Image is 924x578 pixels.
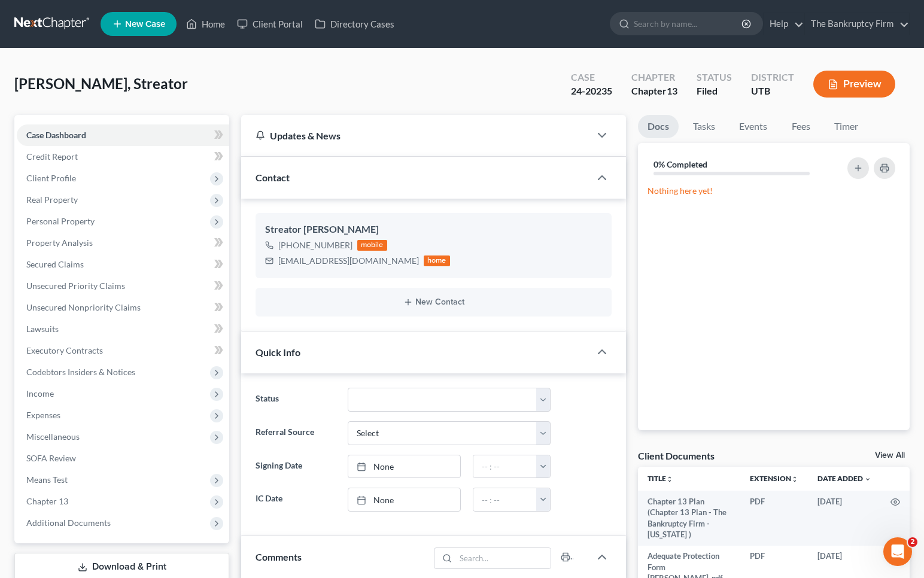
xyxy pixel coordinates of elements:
div: home [424,255,450,266]
span: 2 [908,537,917,547]
a: Timer [825,115,868,138]
a: Lawsuits [17,318,229,340]
div: Client Documents [638,449,715,462]
span: Comments [256,551,302,562]
a: Directory Cases [309,13,400,35]
span: [PERSON_NAME], Streator [14,75,188,92]
a: Help [764,13,804,35]
button: Preview [813,71,895,98]
a: Home [180,13,231,35]
a: View All [875,451,905,460]
input: -- : -- [473,488,537,511]
a: Date Added expand_more [817,474,871,483]
a: Tasks [683,115,725,138]
span: SOFA Review [26,453,76,463]
span: Codebtors Insiders & Notices [26,367,135,377]
td: PDF [740,491,808,546]
a: Secured Claims [17,254,229,275]
span: Expenses [26,410,60,420]
input: Search... [456,548,551,568]
span: Real Property [26,194,78,205]
span: Property Analysis [26,238,93,248]
a: Executory Contracts [17,340,229,361]
div: Chapter [631,84,677,98]
div: mobile [357,240,387,251]
span: Means Test [26,474,68,485]
a: Events [730,115,777,138]
a: Docs [638,115,679,138]
span: Secured Claims [26,259,84,269]
div: 24-20235 [571,84,612,98]
a: None [348,455,460,478]
a: Client Portal [231,13,309,35]
a: Credit Report [17,146,229,168]
a: Titleunfold_more [648,474,673,483]
a: Case Dashboard [17,124,229,146]
label: Signing Date [250,455,342,479]
span: Income [26,388,54,398]
span: Miscellaneous [26,431,80,442]
i: expand_more [864,476,871,483]
div: District [751,71,794,84]
span: 13 [667,85,677,96]
i: unfold_more [791,476,798,483]
div: [PHONE_NUMBER] [278,239,352,251]
a: Unsecured Nonpriority Claims [17,297,229,318]
span: Quick Info [256,346,300,358]
span: Contact [256,172,290,183]
div: [EMAIL_ADDRESS][DOMAIN_NAME] [278,255,419,267]
input: Search by name... [634,13,743,35]
input: -- : -- [473,455,537,478]
strong: 0% Completed [654,159,707,169]
span: New Case [125,20,165,29]
a: None [348,488,460,511]
label: Referral Source [250,421,342,445]
td: Chapter 13 Plan (Chapter 13 Plan - The Bankruptcy Firm - [US_STATE] ) [638,491,740,546]
div: Updates & News [256,129,576,142]
label: Status [250,388,342,412]
span: Case Dashboard [26,130,86,140]
span: Credit Report [26,151,78,162]
span: Executory Contracts [26,345,103,355]
td: [DATE] [808,491,881,546]
span: Personal Property [26,216,95,226]
span: Lawsuits [26,324,59,334]
div: UTB [751,84,794,98]
p: Nothing here yet! [648,185,900,197]
div: Case [571,71,612,84]
div: Filed [697,84,732,98]
span: Additional Documents [26,518,111,528]
span: Unsecured Nonpriority Claims [26,302,141,312]
span: Client Profile [26,173,76,183]
span: Unsecured Priority Claims [26,281,125,291]
a: Fees [782,115,820,138]
iframe: Intercom live chat [883,537,912,566]
a: The Bankruptcy Firm [805,13,909,35]
div: Chapter [631,71,677,84]
i: unfold_more [666,476,673,483]
label: IC Date [250,488,342,512]
div: Status [697,71,732,84]
a: Unsecured Priority Claims [17,275,229,297]
a: Property Analysis [17,232,229,254]
a: SOFA Review [17,448,229,469]
div: Streator [PERSON_NAME] [265,223,602,237]
a: Extensionunfold_more [750,474,798,483]
span: Chapter 13 [26,496,68,506]
button: New Contact [265,297,602,307]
